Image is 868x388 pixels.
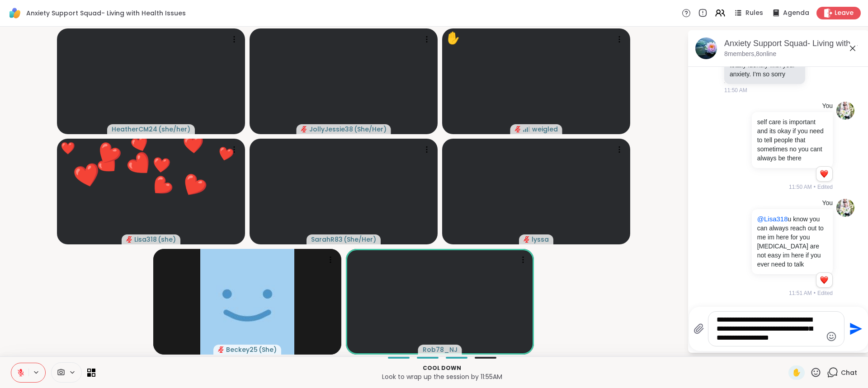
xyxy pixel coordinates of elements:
[26,9,186,18] span: Anxiety Support Squad- Living with Health Issues
[817,289,833,297] span: Edited
[745,9,763,18] span: Rules
[695,37,717,59] img: Anxiety Support Squad- Living with Health Issues, Sep 15
[822,199,833,208] h4: You
[814,289,816,297] span: •
[344,235,376,244] span: ( She/Her )
[112,136,169,194] button: ❤️
[789,289,812,297] span: 11:51 AM
[724,38,862,49] div: Anxiety Support Squad- Living with Health Issues, [DATE]
[515,126,521,132] span: audio-muted
[210,139,241,170] button: ❤️
[841,368,857,377] span: Chat
[218,346,224,353] span: audio-muted
[61,140,75,157] div: ❤️
[259,345,277,354] span: ( She )
[757,117,827,163] p: self care is important and its okay if you need to tell people that sometimes no you cant always ...
[354,125,387,134] span: ( She/Her )
[61,150,113,202] button: ❤️
[836,199,854,217] img: https://sharewell-space-live.sfo3.digitaloceanspaces.com/user-generated/3602621c-eaa5-4082-863a-9...
[158,125,190,134] span: ( she/her )
[166,159,221,214] button: ❤️
[158,235,176,244] span: ( she )
[423,345,458,354] span: Rob78_NJ
[814,183,816,191] span: •
[126,236,132,243] span: audio-muted
[101,372,783,381] p: Look to wrap up the session by 11:55AM
[101,364,783,372] p: Cool down
[724,50,776,59] p: 8 members, 8 online
[826,331,837,342] button: Emoji picker
[822,102,833,111] h4: You
[835,9,854,18] span: Leave
[783,9,809,18] span: Agenda
[311,235,343,244] span: SarahR83
[112,125,157,134] span: HeatherCM24
[82,128,135,181] button: ❤️
[532,235,549,244] span: lyssa
[836,102,854,120] img: https://sharewell-space-live.sfo3.digitaloceanspaces.com/user-generated/3602621c-eaa5-4082-863a-9...
[122,125,159,162] button: ❤️
[819,170,829,178] button: Reactions: love
[757,215,827,269] p: u know you can always reach out to me im here for you [MEDICAL_DATA] are not easy im here if you ...
[137,162,186,210] button: ❤️
[446,29,460,47] div: ✋
[817,183,833,191] span: Edited
[757,215,788,223] span: @Lisa318
[226,345,258,354] span: Beckey25
[532,125,558,134] span: weigled
[724,86,747,94] span: 11:50 AM
[309,125,353,134] span: JollyJessie38
[792,367,801,378] span: ✋
[844,319,865,339] button: Send
[134,235,157,244] span: Lisa318
[7,5,23,21] img: ShareWell Logomark
[301,126,307,132] span: audio-muted
[789,183,812,191] span: 11:50 AM
[717,315,822,342] textarea: Type your message
[524,236,530,243] span: audio-muted
[816,273,832,287] div: Reaction list
[200,249,294,355] img: Beckey25
[819,276,829,284] button: Reactions: love
[816,167,832,181] div: Reaction list
[175,126,212,162] button: ❤️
